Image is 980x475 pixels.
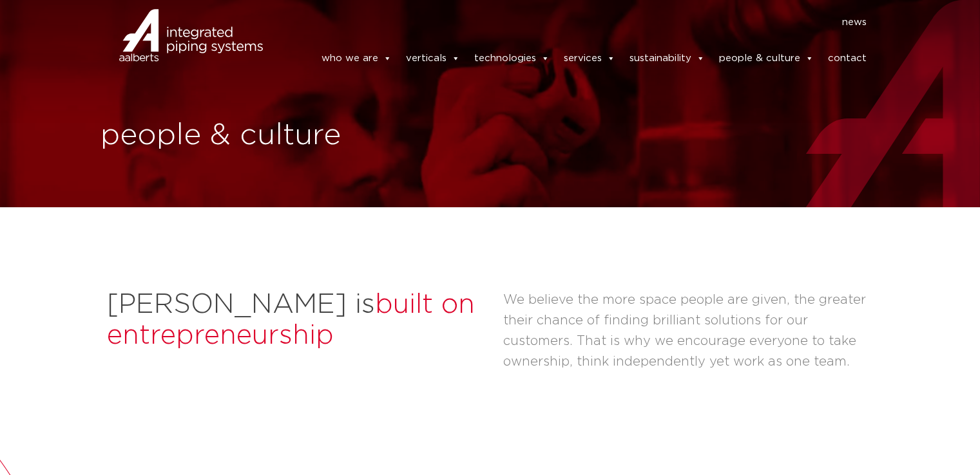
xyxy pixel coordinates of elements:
[322,46,392,71] a: who we are
[107,291,475,349] span: built on entrepreneurship
[629,46,705,71] a: sustainability
[503,290,874,372] p: We believe the more space people are given, the greater their chance of finding brilliant solutio...
[282,12,867,33] nav: Menu
[842,12,867,33] a: news
[107,290,490,351] h2: [PERSON_NAME] is
[564,46,615,71] a: services
[101,115,484,156] h1: people & culture
[474,46,550,71] a: technologies
[828,46,867,71] a: contact
[719,46,814,71] a: people & culture
[406,46,460,71] a: verticals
